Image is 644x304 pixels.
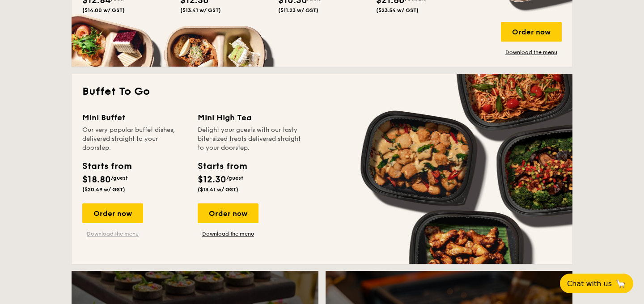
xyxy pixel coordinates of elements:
span: ($20.49 w/ GST) [82,186,125,193]
a: Download the menu [501,49,562,56]
span: Chat with us [567,279,612,288]
div: Starts from [82,160,131,173]
button: Chat with us🦙 [560,274,633,293]
span: ($23.54 w/ GST) [376,7,419,13]
span: /guest [111,175,128,181]
div: Delight your guests with our tasty bite-sized treats delivered straight to your doorstep. [198,126,302,152]
span: 🦙 [615,279,626,289]
div: Order now [198,203,258,223]
a: Download the menu [82,230,143,237]
span: $12.30 [198,174,226,185]
span: ($13.41 w/ GST) [198,186,238,193]
div: Order now [501,22,562,42]
div: Mini Buffet [82,111,187,124]
div: Order now [82,203,143,223]
span: $18.80 [82,174,111,185]
span: ($14.00 w/ GST) [82,7,125,13]
a: Download the menu [198,230,258,237]
span: ($13.41 w/ GST) [180,7,221,13]
h2: Buffet To Go [82,84,562,99]
div: Starts from [198,160,246,173]
div: Our very popular buffet dishes, delivered straight to your doorstep. [82,126,187,152]
div: Mini High Tea [198,111,302,124]
span: /guest [226,175,243,181]
span: ($11.23 w/ GST) [278,7,318,13]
